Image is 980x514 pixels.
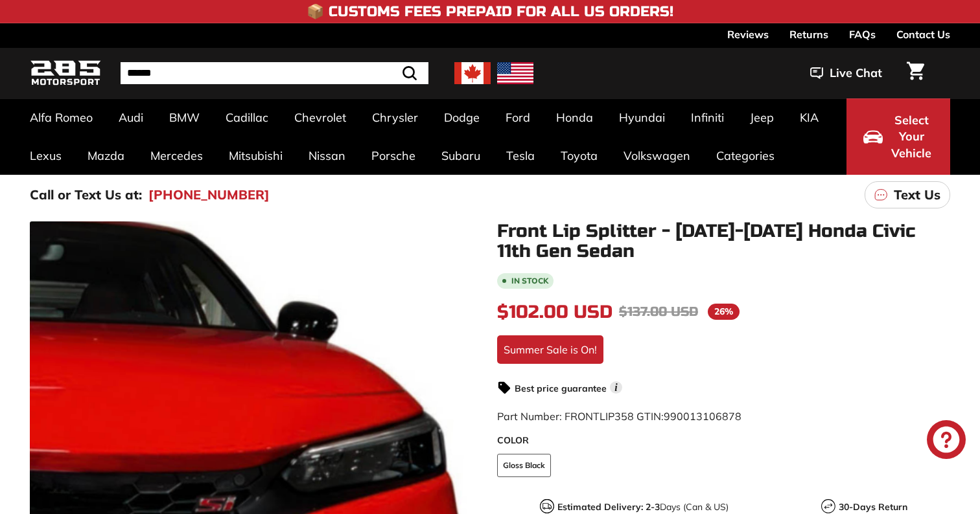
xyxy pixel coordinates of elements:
a: Mazda [75,137,137,175]
strong: Estimated Delivery: 2-3 [557,501,660,513]
h4: 📦 Customs Fees Prepaid for All US Orders! [307,4,673,19]
span: 990013106878 [664,410,741,423]
p: Text Us [894,185,940,205]
input: Search [121,62,428,84]
a: Cadillac [213,98,281,137]
a: Contact Us [896,23,950,45]
p: Call or Text Us at: [30,185,142,205]
button: Select Your Vehicle [846,98,950,175]
a: Jeep [737,98,787,137]
label: COLOR [497,434,950,447]
a: Alfa Romeo [17,98,106,137]
h1: Front Lip Splitter - [DATE]-[DATE] Honda Civic 11th Gen Sedan [497,221,950,262]
a: Chevrolet [281,98,359,137]
a: [PHONE_NUMBER] [148,185,270,205]
a: Toyota [548,137,611,175]
a: Categories [703,137,787,175]
img: Logo_285_Motorsport_areodynamics_components [30,58,101,89]
span: i [610,381,622,394]
a: Infiniti [678,98,737,137]
a: Ford [493,98,543,137]
a: Porsche [358,137,428,175]
a: Cart [899,51,932,95]
p: Days (Can & US) [557,500,729,514]
div: Summer Sale is On! [497,335,603,364]
a: Mercedes [137,137,216,175]
span: Part Number: FRONTLIP358 GTIN: [497,410,741,423]
a: Text Us [865,181,950,208]
a: FAQs [849,23,876,45]
a: Audi [106,98,156,137]
a: Mitsubishi [216,137,296,175]
inbox-online-store-chat: Shopify online store chat [923,420,970,462]
strong: 30-Days Return [839,501,907,513]
a: Chrysler [359,98,431,137]
a: BMW [156,98,213,137]
a: Tesla [493,137,548,175]
a: Dodge [431,98,493,137]
button: Live Chat [793,57,899,89]
a: Honda [543,98,606,137]
a: KIA [787,98,832,137]
a: Subaru [428,137,493,175]
b: In stock [511,277,548,285]
a: Returns [789,23,828,45]
a: Reviews [727,23,769,45]
a: Volkswagen [611,137,703,175]
span: Live Chat [830,65,882,82]
span: $102.00 USD [497,301,612,323]
span: 26% [708,304,740,320]
span: $137.00 USD [619,304,698,320]
a: Nissan [296,137,358,175]
a: Hyundai [606,98,678,137]
span: Select Your Vehicle [889,112,933,162]
a: Lexus [17,137,75,175]
strong: Best price guarantee [515,383,607,394]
